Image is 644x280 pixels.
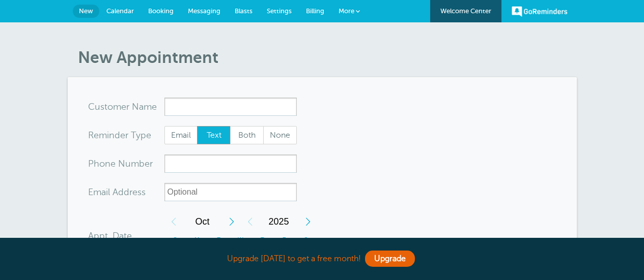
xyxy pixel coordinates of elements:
[273,232,295,247] th: F
[222,211,241,232] div: Next Month
[104,102,139,111] span: tomer N
[230,232,251,247] th: W
[231,127,263,144] span: Both
[106,188,129,197] span: il Add
[88,98,164,116] div: ame
[88,183,164,201] div: ress
[88,231,132,240] label: Appt. Date
[88,102,104,111] span: Cus
[306,7,324,15] span: Billing
[183,211,222,232] span: October
[106,7,134,15] span: Calendar
[165,127,198,144] span: Email
[68,248,577,270] div: Upgrade [DATE] to get a free month!
[88,154,164,173] div: mber
[88,131,151,140] label: Reminder Type
[88,188,106,197] span: Ema
[198,127,230,144] span: Text
[164,126,198,144] label: Email
[299,211,317,232] div: Next Year
[295,232,317,247] th: S
[164,183,297,201] input: Optional
[235,7,253,15] span: Blasts
[186,232,208,247] th: M
[267,7,292,15] span: Settings
[208,232,230,247] th: T
[230,126,264,144] label: Both
[164,211,183,232] div: Previous Month
[263,126,297,144] label: None
[148,7,174,15] span: Booking
[88,159,105,168] span: Pho
[264,127,296,144] span: None
[164,232,186,247] th: S
[339,7,354,15] span: More
[105,159,131,168] span: ne Nu
[241,211,259,232] div: Previous Year
[73,5,99,18] a: New
[79,7,93,15] span: New
[197,126,231,144] label: Text
[188,7,220,15] span: Messaging
[78,48,577,67] h1: New Appointment
[259,211,299,232] span: 2025
[251,232,273,247] th: T
[365,251,415,267] a: Upgrade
